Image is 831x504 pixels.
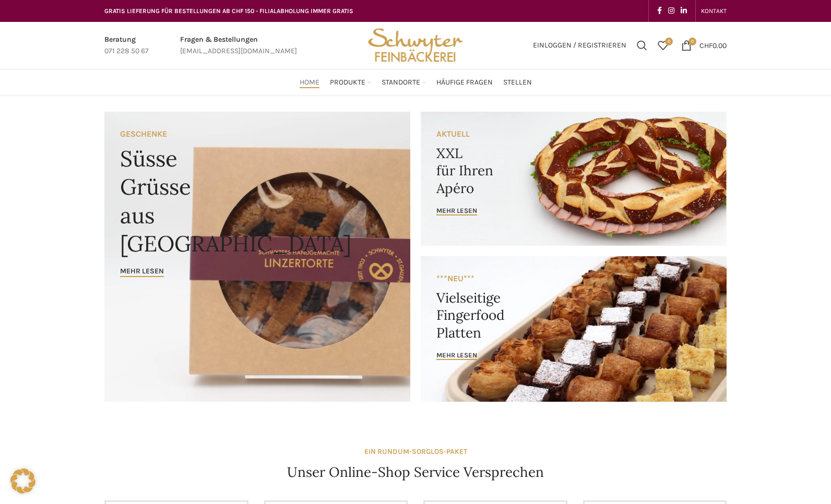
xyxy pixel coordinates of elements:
span: Produkte [330,78,365,88]
span: Home [300,78,319,88]
a: Suchen [632,35,652,56]
h4: Unser Online-Shop Service Versprechen [287,463,544,482]
img: Bäckerei Schwyter [364,22,467,69]
span: GRATIS LIEFERUNG FÜR BESTELLUNGEN AB CHF 150 - FILIALABHOLUNG IMMER GRATIS [104,7,353,15]
a: Home [300,72,319,93]
a: Produkte [330,72,371,93]
bdi: 0.00 [699,41,727,50]
span: 0 [665,38,673,45]
a: Banner link [421,256,727,402]
a: Infobox link [104,34,149,57]
span: KONTAKT [701,7,727,15]
span: Häufige Fragen [436,78,493,88]
a: 0 CHF0.00 [676,35,732,56]
span: Einloggen / Registrieren [533,42,626,49]
a: Site logo [364,40,467,49]
a: Facebook social link [654,4,665,18]
a: Stellen [503,72,532,93]
div: Main navigation [99,72,732,93]
div: Meine Wunschliste [652,35,673,56]
a: 0 [652,35,673,56]
strong: EIN RUNDUM-SORGLOS-PAKET [364,447,467,456]
a: Linkedin social link [678,4,690,18]
a: Einloggen / Registrieren [528,35,632,56]
a: Banner link [104,112,410,402]
span: 0 [688,38,696,45]
div: Secondary navigation [696,1,732,21]
a: KONTAKT [701,1,727,21]
a: Banner link [421,112,727,246]
span: Standorte [382,78,420,88]
a: Instagram social link [665,4,678,18]
a: Standorte [382,72,426,93]
a: Infobox link [180,34,297,57]
span: Stellen [503,78,532,88]
span: CHF [699,41,713,50]
a: Häufige Fragen [436,72,493,93]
